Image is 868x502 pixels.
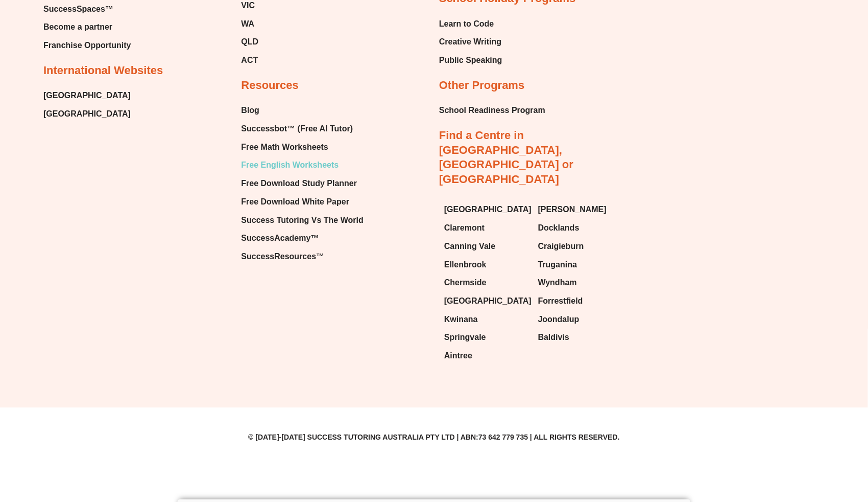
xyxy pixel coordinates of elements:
a: Learn to Code [439,16,502,32]
span: Claremont [444,220,485,236]
h2: International Websites [43,63,163,78]
span: SuccessSpaces™ [43,2,113,17]
a: Docklands [538,220,622,236]
span: [GEOGRAPHIC_DATA] [444,202,532,217]
span: Successbot™ (Free AI Tutor) [242,121,353,136]
a: Aintree [444,348,528,363]
a: Claremont [444,220,528,236]
a: [PERSON_NAME] [538,202,622,217]
span: ACT [242,53,258,68]
span: SuccessResources™ [242,249,325,264]
a: Free Download White Paper [242,194,364,210]
a: SuccessSpaces™ [43,2,131,17]
a: Success Tutoring Vs The World [242,213,364,228]
a: SuccessResources™ [242,249,364,264]
a: Springvale [444,330,528,345]
a: Free Download Study Planner [242,176,364,191]
a: Craigieburn [538,239,622,254]
a: Forrestfield [538,293,622,309]
a: Free Math Worksheets [242,140,364,155]
a: Creative Writing [439,34,502,50]
a: Kwinana [444,312,528,327]
span: Forrestfield [538,293,583,309]
a: Successbot™ (Free AI Tutor) [242,121,364,136]
span: Aintree [444,348,472,363]
span: Docklands [538,220,580,236]
a: Wyndham [538,275,622,290]
a: Baldivis [538,330,622,345]
a: WA [242,16,329,32]
a: ACT [242,53,329,68]
a: Find a Centre in [GEOGRAPHIC_DATA], [GEOGRAPHIC_DATA] or [GEOGRAPHIC_DATA] [439,129,573,186]
span: Creative Writing [439,34,501,50]
iframe: Chat Widget [817,453,868,502]
a: School Readiness Program [439,103,545,118]
span: Learn to Code [439,16,494,32]
span: Free Download White Paper [242,194,350,210]
span: Canning Vale [444,239,495,254]
a: [GEOGRAPHIC_DATA] [43,106,131,122]
a: [GEOGRAPHIC_DATA] [444,293,528,309]
span: Free English Worksheets [242,157,339,173]
span: Springvale [444,330,486,345]
a: Chermside [444,275,528,290]
span: [GEOGRAPHIC_DATA] [444,293,532,309]
h2: Other Programs [439,78,525,93]
a: Franchise Opportunity [43,38,131,53]
a: Canning Vale [444,239,528,254]
span: Ellenbrook [444,257,487,272]
span: SuccessAcademy™ [242,231,319,246]
a: QLD [242,34,329,50]
a: Blog [242,103,364,118]
span: Truganina [538,257,577,272]
span: Kwinana [444,312,478,327]
a: Public Speaking [439,53,502,68]
a: [GEOGRAPHIC_DATA] [43,88,131,103]
a: [GEOGRAPHIC_DATA] [444,202,528,217]
span: Craigieburn [538,239,584,254]
span: Joondalup [538,312,580,327]
h2: Resources [242,78,299,93]
span: QLD [242,34,259,50]
span: Chermside [444,275,487,290]
span: Baldivis [538,330,569,345]
a: Truganina [538,257,622,272]
span: Become a partner [43,19,112,35]
a: SuccessAcademy™ [242,231,364,246]
span: Blog [242,103,260,118]
span: Wyndham [538,275,577,290]
span: WA [242,16,255,32]
a: Ellenbrook [444,257,528,272]
span: [PERSON_NAME] [538,202,607,217]
span: Free Download Study Planner [242,176,357,191]
p: © [DATE]-[DATE] Success Tutoring Australia Pty Ltd | ABN:73 642 779 735 | All Rights Reserved. [26,433,842,441]
a: Become a partner [43,19,131,35]
a: Joondalup [538,312,622,327]
a: Free English Worksheets [242,157,364,173]
span: Free Math Worksheets [242,140,328,155]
